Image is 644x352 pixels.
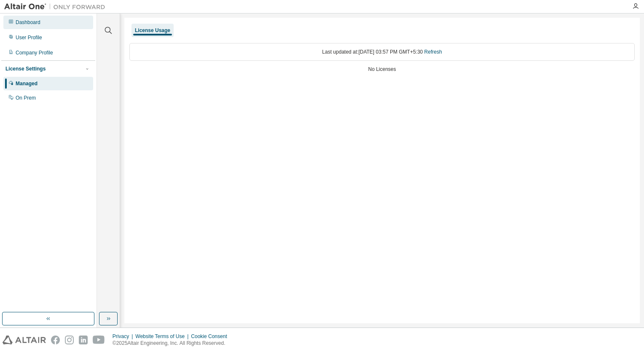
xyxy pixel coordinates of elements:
a: Refresh [424,49,442,55]
div: License Settings [5,65,46,72]
img: facebook.svg [51,336,60,344]
img: instagram.svg [65,336,74,344]
div: On Prem [16,95,36,101]
div: Last updated at: [DATE] 03:57 PM GMT+5:30 [129,43,635,61]
div: Website Terms of Use [135,333,191,340]
img: Altair One [4,3,110,11]
img: altair_logo.svg [3,336,46,344]
div: Dashboard [16,19,40,26]
div: Privacy [113,333,135,340]
p: © 2025 Altair Engineering, Inc. All Rights Reserved. [113,340,232,347]
img: youtube.svg [93,336,105,344]
div: User Profile [16,34,42,41]
div: Managed [16,80,38,87]
img: linkedin.svg [79,336,88,344]
div: No Licenses [129,66,635,73]
div: License Usage [135,27,170,34]
div: Company Profile [16,49,53,56]
div: Cookie Consent [191,333,232,340]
